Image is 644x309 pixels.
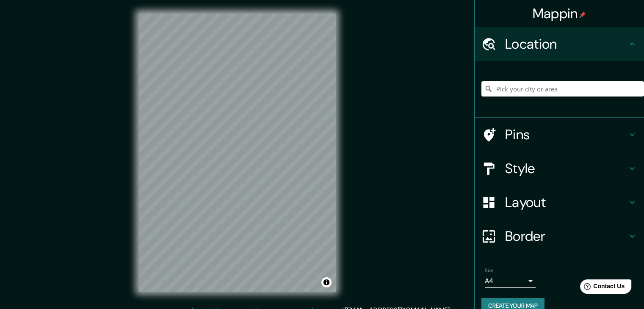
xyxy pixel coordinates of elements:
img: pin-icon.png [579,11,586,18]
div: Style [475,152,644,185]
div: Border [475,219,644,253]
iframe: Help widget launcher [569,276,635,300]
button: Toggle attribution [321,277,332,287]
h4: Pins [505,126,627,143]
h4: Border [505,228,627,245]
h4: Mappin [533,5,586,22]
h4: Style [505,160,627,177]
div: Layout [475,185,644,219]
label: Size [485,267,494,274]
div: Pins [475,118,644,152]
h4: Layout [505,194,627,211]
h4: Location [505,36,627,52]
div: A4 [485,274,536,288]
input: Pick your city or area [481,81,644,97]
div: Location [475,27,644,61]
canvas: Map [139,14,336,292]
